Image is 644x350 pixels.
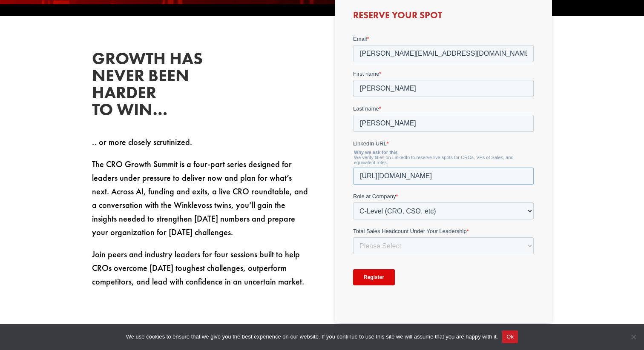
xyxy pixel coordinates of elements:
[629,333,638,341] span: No
[502,330,518,343] button: Ok
[92,50,220,122] h2: Growth has never been harder to win…
[92,249,304,287] span: Join peers and industry leaders for four sessions built to help CROs overcome [DATE] toughest cha...
[353,11,534,24] h3: Reserve Your Spot
[92,137,192,148] span: .. or more closely scrutinized.
[92,159,308,238] span: The CRO Growth Summit is a four-part series designed for leaders under pressure to deliver now an...
[126,333,498,341] span: We use cookies to ensure that we give you the best experience on our website. If you continue to ...
[353,35,534,309] iframe: Form 0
